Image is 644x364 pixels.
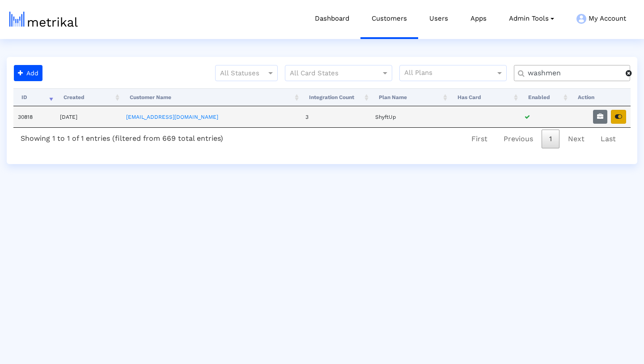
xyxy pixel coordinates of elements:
[496,130,541,148] a: Previous
[290,68,371,79] input: All Card States
[593,130,623,148] a: Last
[404,68,497,79] input: All Plans
[9,12,78,27] img: metrical-logo-light.png
[542,130,559,148] a: 1
[449,88,520,106] th: Has Card: activate to sort column ascending
[13,106,55,127] td: 30818
[126,114,218,120] a: [EMAIL_ADDRESS][DOMAIN_NAME]
[14,65,42,81] button: Add
[122,88,301,106] th: Customer Name: activate to sort column ascending
[13,128,230,146] div: Showing 1 to 1 of 1 entries (filtered from 669 total entries)
[371,106,449,127] td: ShyftUp
[464,130,495,148] a: First
[301,88,371,106] th: Integration Count: activate to sort column ascending
[13,88,55,106] th: ID: activate to sort column ascending
[55,106,121,127] td: [DATE]
[520,88,570,106] th: Enabled: activate to sort column ascending
[576,14,586,24] img: my-account-menu-icon.png
[570,88,631,106] th: Action
[301,106,371,127] td: 3
[521,69,626,78] input: Customer Name
[55,88,121,106] th: Created: activate to sort column ascending
[560,130,592,148] a: Next
[371,88,449,106] th: Plan Name: activate to sort column ascending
